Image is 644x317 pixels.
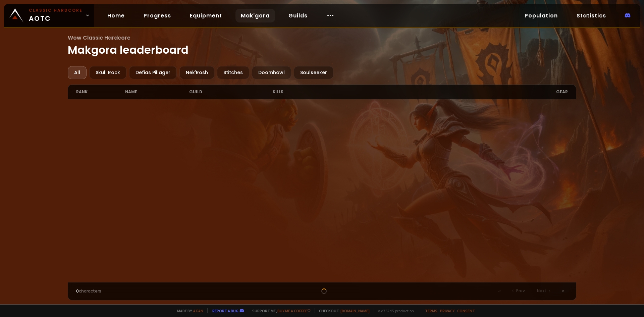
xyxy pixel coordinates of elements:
a: Statistics [571,9,611,22]
div: name [125,85,189,99]
span: Prev [516,288,525,294]
div: rank [76,85,125,99]
a: Population [519,9,563,22]
div: guild [189,85,273,99]
span: Wow Classic Hardcore [68,34,577,42]
a: Progress [138,9,176,22]
div: characters [76,288,199,294]
a: [DOMAIN_NAME] [340,308,370,313]
div: Soulseeker [294,66,333,79]
div: Skull Rock [89,66,126,79]
a: Privacy [440,308,454,313]
a: Guilds [283,9,313,22]
div: gear [322,85,568,99]
a: Buy me a coffee [277,308,311,313]
span: Next [537,288,546,294]
div: Stitches [217,66,249,79]
a: Terms [425,308,437,313]
a: Mak'gora [235,9,275,22]
span: AOTC [29,7,83,23]
div: Defias Pillager [129,66,177,79]
h1: Makgora leaderboard [68,34,577,58]
div: kills [273,85,322,99]
div: Doomhowl [252,66,291,79]
a: Classic HardcoreAOTC [4,4,94,27]
span: Support me, [248,308,311,313]
span: Made by [173,308,203,313]
a: Report a bug [212,308,238,313]
span: 0 [76,288,79,294]
div: Nek'Rosh [179,66,214,79]
span: v. d752d5 - production [374,308,414,313]
a: Consent [457,308,475,313]
span: Checkout [315,308,370,313]
a: Equipment [184,9,227,22]
div: All [68,66,87,79]
small: Classic Hardcore [29,7,83,13]
a: a fan [193,308,203,313]
a: Home [102,9,130,22]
